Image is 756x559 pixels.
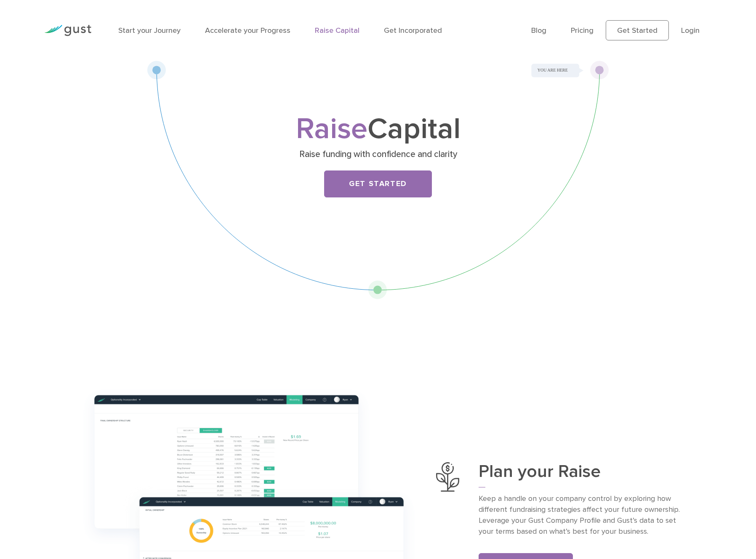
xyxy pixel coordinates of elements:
[571,26,594,35] a: Pricing
[324,170,432,197] a: Get Started
[479,493,680,537] p: Keep a handle on your company control by exploring how different fundraising strategies affect yo...
[118,26,181,35] a: Start your Journey
[205,26,290,35] a: Accelerate your Progress
[215,149,541,160] p: Raise funding with confidence and clarity
[681,26,700,35] a: Login
[315,26,359,35] a: Raise Capital
[296,111,367,146] span: Raise
[531,26,546,35] a: Blog
[436,462,459,492] img: Plan Your Raise
[44,25,91,36] img: Gust Logo
[212,116,544,143] h1: Capital
[606,20,669,40] a: Get Started
[384,26,442,35] a: Get Incorporated
[479,462,680,487] h3: Plan your Raise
